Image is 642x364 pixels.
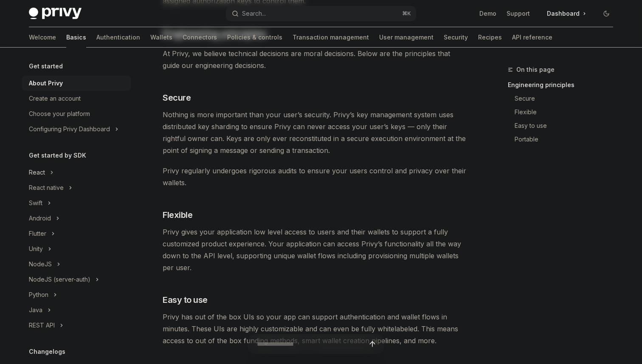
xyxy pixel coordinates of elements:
a: Basics [66,27,86,48]
div: Choose your platform [29,109,90,119]
a: Secure [515,92,620,105]
a: Create an account [22,91,131,106]
a: Security [444,27,468,48]
span: At Privy, we believe technical decisions are moral decisions. Below are the principles that guide... [163,48,469,71]
a: Wallets [150,27,172,48]
a: Engineering principles [508,78,620,92]
div: Swift [29,198,42,208]
div: Configuring Privy Dashboard [29,124,110,134]
span: Privy has out of the box UIs so your app can support authentication and wallet flows in minutes. ... [163,311,469,347]
button: Send message [366,338,378,350]
div: React [29,167,45,178]
button: Search...⌘K [226,6,416,21]
span: On this page [516,65,555,75]
a: Policies & controls [227,27,282,48]
span: Flexible [163,209,192,221]
span: Nothing is more important than your user’s security. Privy’s key management system uses distribut... [163,109,469,156]
span: ⌘ K [402,10,411,17]
a: Dashboard [540,7,593,20]
div: About Privy [29,78,63,88]
div: Python [29,290,48,300]
span: Secure [163,92,191,104]
span: Privy gives your application low level access to users and their wallets to support a fully custo... [163,226,469,274]
a: About Privy [22,76,131,91]
h5: Get started [29,61,63,71]
div: Search... [242,8,266,19]
a: Demo [479,9,496,18]
a: Flexible [515,105,620,119]
a: Portable [515,133,620,146]
div: React native [29,183,64,193]
a: Welcome [29,27,56,48]
a: User management [379,27,434,48]
a: Easy to use [515,119,620,133]
a: Choose your platform [22,106,131,121]
h5: Changelogs [29,347,65,357]
img: dark logo [29,8,82,20]
div: Create an account [29,93,81,104]
a: Authentication [96,27,140,48]
div: Java [29,305,42,315]
div: NodeJS (server-auth) [29,274,90,285]
a: API reference [512,27,552,48]
span: Dashboard [547,9,580,18]
a: Transaction management [293,27,369,48]
span: Privy regularly undergoes rigorous audits to ensure your users control and privacy over their wal... [163,165,469,189]
div: Unity [29,244,43,254]
button: Toggle dark mode [600,7,613,20]
div: Android [29,213,51,223]
span: Easy to use [163,294,208,306]
a: Connectors [183,27,217,48]
div: Flutter [29,229,46,239]
a: Recipes [478,27,502,48]
div: NodeJS [29,259,52,269]
div: REST API [29,320,55,330]
a: Support [507,9,530,18]
h5: Get started by SDK [29,150,86,161]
